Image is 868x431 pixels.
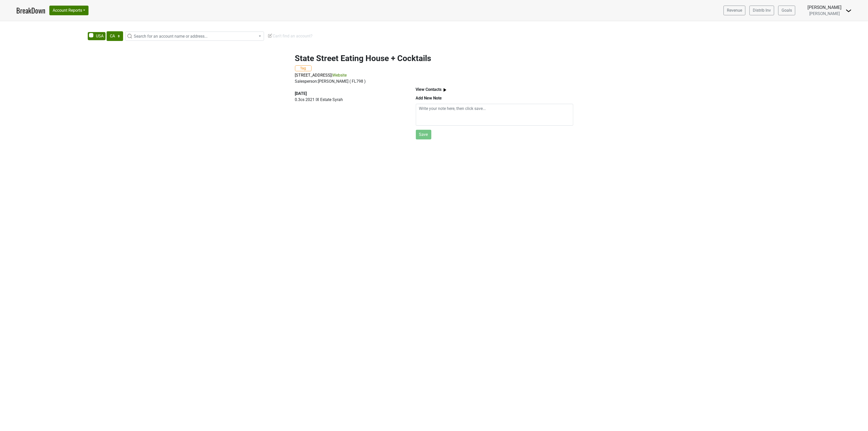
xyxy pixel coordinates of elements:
[295,73,332,78] a: [STREET_ADDRESS]
[778,6,795,15] a: Goals
[16,5,45,16] a: BreakDown
[333,73,347,78] a: Website
[295,65,312,71] button: Tag
[724,6,745,15] a: Revenue
[416,87,442,92] b: View Contacts
[134,34,208,39] span: Search for an account name or address...
[268,33,273,38] img: Edit
[807,4,842,11] div: [PERSON_NAME]
[295,78,573,84] div: Salesperson: [PERSON_NAME] ( FL798 )
[809,11,840,16] span: [PERSON_NAME]
[749,6,774,15] a: Distrib Inv
[846,8,852,14] img: Dropdown Menu
[295,53,573,63] h2: State Street Eating House + Cocktails
[295,91,404,97] div: [DATE]
[442,87,448,93] img: arrow_right.svg
[268,34,313,38] span: Can't find an account?
[416,96,442,100] b: Add New Note
[295,97,404,103] p: 0.3 cs 2021 IX Estate Syrah
[49,6,89,15] button: Account Reports
[295,72,573,78] p: |
[416,130,431,139] button: Save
